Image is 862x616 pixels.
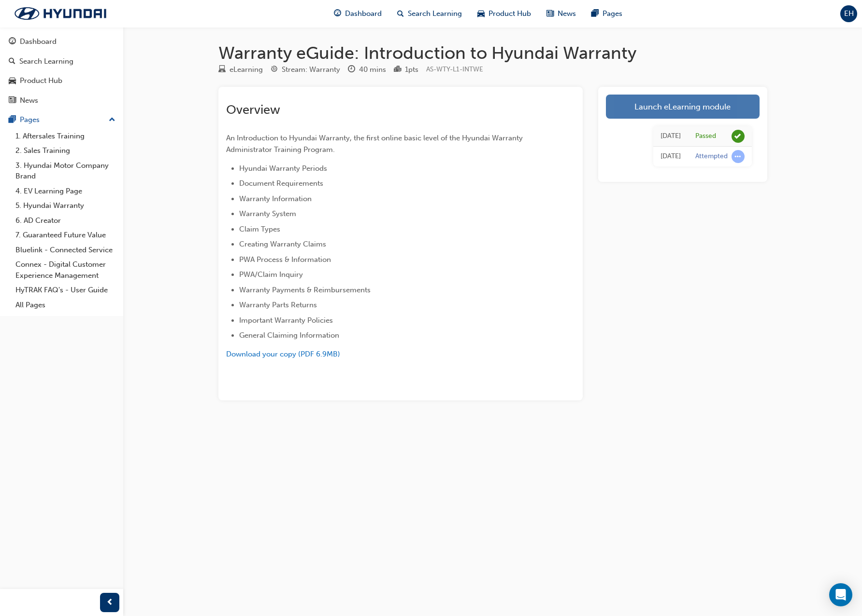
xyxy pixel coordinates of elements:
h1: Warranty eGuide: Introduction to Hyundai Warranty [218,42,767,64]
span: car-icon [477,8,485,20]
a: Launch eLearning module [606,95,760,119]
a: search-iconSearch Learning [389,4,470,24]
div: News [20,95,38,106]
a: Download your copy (PDF 6.9MB) [226,350,340,358]
span: Overview [226,102,280,117]
div: Points [394,64,418,76]
span: guage-icon [334,8,341,20]
div: Stream: Warranty [282,64,340,75]
span: podium-icon [394,66,401,74]
div: 40 mins [359,64,386,75]
span: Pages [603,8,622,19]
div: Fri Jul 04 2025 13:17:10 GMT+1000 (Australian Eastern Standard Time) [661,131,681,142]
span: news-icon [9,96,16,105]
div: Open Intercom Messenger [829,583,852,606]
a: Bluelink - Connected Service [12,243,119,258]
span: PWA Process & Information [239,255,331,264]
span: learningResourceType_ELEARNING-icon [218,66,226,74]
button: Pages [4,111,119,129]
a: 7. Guaranteed Future Value [12,228,119,243]
span: Warranty Information [239,194,312,203]
span: PWA/Claim Inquiry [239,270,303,279]
span: Claim Types [239,225,280,233]
span: Learning resource code [426,65,483,73]
a: pages-iconPages [584,4,630,24]
a: 2. Sales Training [12,143,119,158]
span: news-icon [546,8,554,20]
span: clock-icon [348,66,355,74]
a: 3. Hyundai Motor Company Brand [12,158,119,184]
span: learningRecordVerb_PASS-icon [732,130,745,143]
span: Warranty Payments & Reimbursements [239,286,371,294]
div: Dashboard [20,36,57,47]
a: All Pages [12,298,119,313]
a: Search Learning [4,53,119,70]
span: pages-icon [591,8,599,20]
span: Warranty System [239,209,296,218]
span: Warranty Parts Returns [239,301,317,309]
button: EH [840,5,857,22]
a: Dashboard [4,33,119,51]
div: Search Learning [19,56,73,67]
span: car-icon [9,77,16,85]
a: 6. AD Creator [12,213,119,228]
a: car-iconProduct Hub [470,4,539,24]
div: Stream [271,64,340,76]
div: Duration [348,64,386,76]
span: General Claiming Information [239,331,339,340]
a: News [4,92,119,110]
span: search-icon [397,8,404,20]
span: up-icon [109,114,115,126]
span: An Introduction to Hyundai Warranty, the first online basic level of the Hyundai Warranty Adminis... [226,134,525,154]
img: Trak [5,3,116,24]
span: pages-icon [9,116,16,124]
a: news-iconNews [539,4,584,24]
span: Document Requirements [239,179,323,188]
span: Dashboard [345,8,382,19]
div: eLearning [230,64,263,75]
a: Product Hub [4,72,119,90]
div: Type [218,64,263,76]
span: learningRecordVerb_ATTEMPT-icon [732,150,745,163]
a: 5. Hyundai Warranty [12,198,119,213]
div: 1 pts [405,64,418,75]
span: Search Learning [408,8,462,19]
span: target-icon [271,66,278,74]
a: HyTRAK FAQ's - User Guide [12,283,119,298]
span: News [558,8,576,19]
div: Pages [20,114,40,125]
div: Attempted [695,152,728,161]
span: Important Warranty Policies [239,316,333,325]
span: prev-icon [106,597,114,609]
button: DashboardSearch LearningProduct HubNews [4,31,119,111]
span: EH [844,8,854,19]
a: 1. Aftersales Training [12,129,119,144]
a: Connex - Digital Customer Experience Management [12,257,119,283]
div: Product Hub [20,75,62,86]
div: Fri Jul 04 2025 12:28:49 GMT+1000 (Australian Eastern Standard Time) [661,151,681,162]
div: Passed [695,132,716,141]
span: Product Hub [488,8,531,19]
span: Hyundai Warranty Periods [239,164,327,173]
span: Creating Warranty Claims [239,240,326,248]
a: 4. EV Learning Page [12,184,119,199]
span: guage-icon [9,38,16,46]
span: search-icon [9,57,15,66]
a: guage-iconDashboard [326,4,389,24]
